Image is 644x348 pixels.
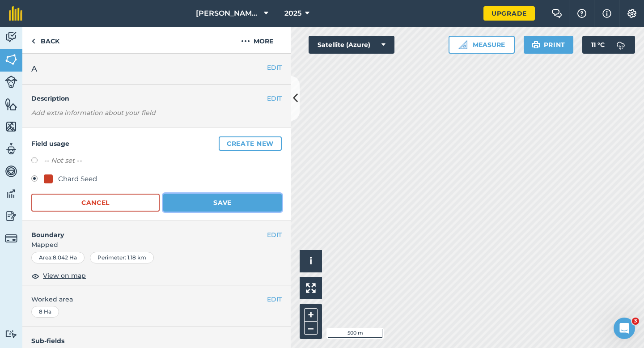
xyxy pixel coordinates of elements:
button: EDIT [267,294,282,304]
img: svg+xml;base64,PD94bWwgdmVyc2lvbj0iMS4wIiBlbmNvZGluZz0idXRmLTgiPz4KPCEtLSBHZW5lcmF0b3I6IEFkb2JlIE... [5,142,17,156]
img: svg+xml;base64,PD94bWwgdmVyc2lvbj0iMS4wIiBlbmNvZGluZz0idXRmLTgiPz4KPCEtLSBHZW5lcmF0b3I6IEFkb2JlIE... [5,76,17,88]
span: Worked area [31,294,282,304]
span: [PERSON_NAME] & Sons [196,8,260,19]
img: svg+xml;base64,PHN2ZyB4bWxucz0iaHR0cDovL3d3dy53My5vcmcvMjAwMC9zdmciIHdpZHRoPSI1NiIgaGVpZ2h0PSI2MC... [5,120,17,133]
button: Cancel [31,194,160,212]
img: svg+xml;base64,PD94bWwgdmVyc2lvbj0iMS4wIiBlbmNvZGluZz0idXRmLTgiPz4KPCEtLSBHZW5lcmF0b3I6IEFkb2JlIE... [5,232,17,245]
a: Back [22,27,68,53]
img: svg+xml;base64,PHN2ZyB4bWxucz0iaHR0cDovL3d3dy53My5vcmcvMjAwMC9zdmciIHdpZHRoPSI1NiIgaGVpZ2h0PSI2MC... [5,53,17,66]
img: svg+xml;base64,PD94bWwgdmVyc2lvbj0iMS4wIiBlbmNvZGluZz0idXRmLTgiPz4KPCEtLSBHZW5lcmF0b3I6IEFkb2JlIE... [612,36,630,54]
iframe: Intercom live chat [614,318,635,339]
button: – [304,322,318,335]
button: Measure [449,36,515,54]
button: Print [524,36,574,54]
div: Area : 8.042 Ha [31,252,85,263]
img: Ruler icon [458,40,467,49]
button: i [300,250,322,272]
img: svg+xml;base64,PHN2ZyB4bWxucz0iaHR0cDovL3d3dy53My5vcmcvMjAwMC9zdmciIHdpZHRoPSIxNyIgaGVpZ2h0PSIxNy... [602,8,611,19]
div: Chard Seed [58,174,97,184]
img: svg+xml;base64,PHN2ZyB4bWxucz0iaHR0cDovL3d3dy53My5vcmcvMjAwMC9zdmciIHdpZHRoPSIxOCIgaGVpZ2h0PSIyNC... [31,271,39,281]
button: EDIT [267,93,282,103]
button: Create new [219,136,282,151]
a: Upgrade [483,6,535,21]
img: A question mark icon [576,9,587,18]
span: A [31,63,37,75]
img: svg+xml;base64,PD94bWwgdmVyc2lvbj0iMS4wIiBlbmNvZGluZz0idXRmLTgiPz4KPCEtLSBHZW5lcmF0b3I6IEFkb2JlIE... [5,30,17,44]
div: Perimeter : 1.18 km [90,252,154,263]
button: Save [163,194,282,212]
button: 11 °C [582,36,635,54]
img: fieldmargin Logo [9,6,22,21]
h4: Boundary [22,221,267,240]
img: svg+xml;base64,PHN2ZyB4bWxucz0iaHR0cDovL3d3dy53My5vcmcvMjAwMC9zdmciIHdpZHRoPSI1NiIgaGVpZ2h0PSI2MC... [5,98,17,111]
button: + [304,308,318,322]
img: A cog icon [627,9,637,18]
img: svg+xml;base64,PD94bWwgdmVyc2lvbj0iMS4wIiBlbmNvZGluZz0idXRmLTgiPz4KPCEtLSBHZW5lcmF0b3I6IEFkb2JlIE... [5,187,17,200]
img: svg+xml;base64,PHN2ZyB4bWxucz0iaHR0cDovL3d3dy53My5vcmcvMjAwMC9zdmciIHdpZHRoPSIyMCIgaGVpZ2h0PSIyNC... [241,36,250,47]
img: Four arrows, one pointing top left, one top right, one bottom right and the last bottom left [306,283,316,293]
span: 3 [632,318,639,325]
img: svg+xml;base64,PHN2ZyB4bWxucz0iaHR0cDovL3d3dy53My5vcmcvMjAwMC9zdmciIHdpZHRoPSIxOSIgaGVpZ2h0PSIyNC... [532,39,540,50]
h4: Sub-fields [22,336,291,346]
label: -- Not set -- [44,155,82,166]
img: Two speech bubbles overlapping with the left bubble in the forefront [551,9,562,18]
h4: Description [31,93,282,103]
img: svg+xml;base64,PHN2ZyB4bWxucz0iaHR0cDovL3d3dy53My5vcmcvMjAwMC9zdmciIHdpZHRoPSI5IiBoZWlnaHQ9IjI0Ii... [31,36,35,47]
img: svg+xml;base64,PD94bWwgdmVyc2lvbj0iMS4wIiBlbmNvZGluZz0idXRmLTgiPz4KPCEtLSBHZW5lcmF0b3I6IEFkb2JlIE... [5,209,17,223]
span: 11 ° C [591,36,605,54]
h4: Field usage [31,136,282,151]
img: svg+xml;base64,PD94bWwgdmVyc2lvbj0iMS4wIiBlbmNvZGluZz0idXRmLTgiPz4KPCEtLSBHZW5lcmF0b3I6IEFkb2JlIE... [5,165,17,178]
em: Add extra information about your field [31,109,156,117]
span: 2025 [284,8,301,19]
button: Satellite (Azure) [309,36,394,54]
button: More [224,27,291,53]
span: i [309,255,312,267]
div: 8 Ha [31,306,59,318]
img: svg+xml;base64,PD94bWwgdmVyc2lvbj0iMS4wIiBlbmNvZGluZz0idXRmLTgiPz4KPCEtLSBHZW5lcmF0b3I6IEFkb2JlIE... [5,330,17,338]
span: Mapped [22,240,291,250]
span: View on map [43,271,86,280]
button: EDIT [267,63,282,72]
button: View on map [31,271,86,281]
button: EDIT [267,230,282,240]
